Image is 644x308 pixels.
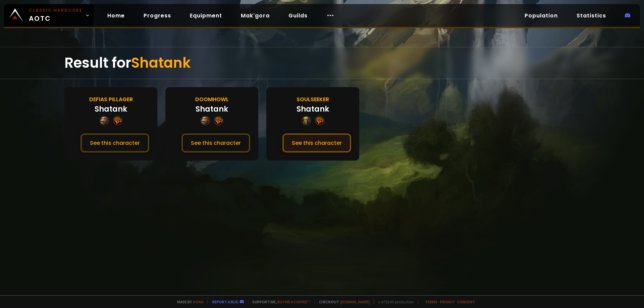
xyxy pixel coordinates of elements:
[315,299,370,304] span: Checkout
[196,104,228,115] div: Shatank
[340,299,370,304] a: [DOMAIN_NAME]
[425,299,437,304] a: Terms
[457,299,475,304] a: Consent
[64,47,580,79] div: Result for
[138,9,176,22] a: Progress
[277,299,311,304] a: Buy me a coffee
[80,133,149,152] button: See this character
[89,95,133,104] div: Defias Pillager
[95,104,127,115] div: Shatank
[102,9,130,22] a: Home
[195,95,229,104] div: Doomhowl
[131,53,191,73] span: Shatank
[181,133,250,152] button: See this character
[440,299,454,304] a: Privacy
[235,9,275,22] a: Mak'gora
[29,7,83,13] small: Classic Hardcore
[184,9,227,22] a: Equipment
[571,9,611,22] a: Statistics
[297,95,329,104] div: Soulseeker
[29,7,83,23] span: AOTC
[283,9,313,22] a: Guilds
[282,133,351,152] button: See this character
[4,4,94,27] a: Classic HardcoreAOTC
[173,299,203,304] span: Made by
[248,299,311,304] span: Support me,
[297,104,329,115] div: Shatank
[519,9,563,22] a: Population
[212,299,238,304] a: Report a bug
[374,299,414,304] span: v. d752d5 - production
[193,299,203,304] a: a fan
